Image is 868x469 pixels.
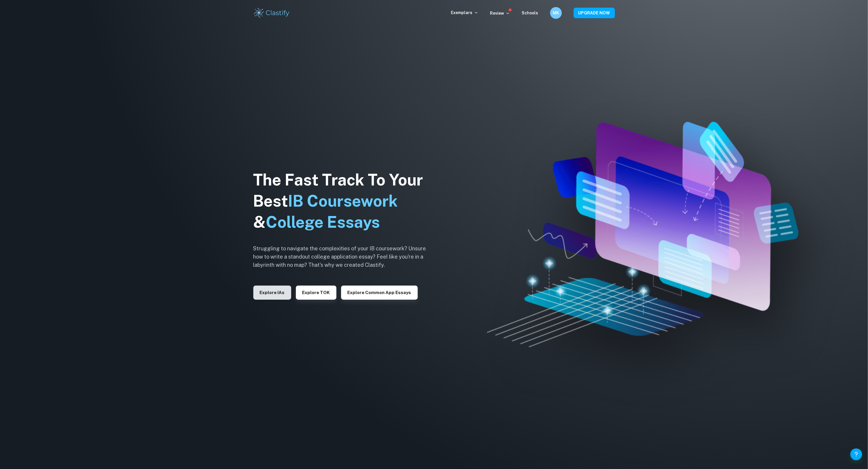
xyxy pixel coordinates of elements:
h6: MK [552,10,559,16]
button: UPGRADE NOW [574,8,615,18]
span: College Essays [266,213,380,231]
span: IB Coursework [288,192,398,210]
img: Clastify hero [487,122,798,347]
button: MK [550,7,562,19]
p: Review [490,10,510,16]
p: Exemplars [451,9,478,16]
img: Clastify logo [253,7,291,19]
a: Explore TOK [296,289,336,295]
h6: Struggling to navigate the complexities of your IB coursework? Unsure how to write a standout col... [253,244,435,269]
button: Help and Feedback [850,448,862,460]
h1: The Fast Track To Your Best & [253,169,435,233]
a: Schools [522,11,538,15]
a: Explore Common App essays [341,289,418,295]
button: Explore IAs [253,286,291,300]
a: Explore IAs [253,289,291,295]
button: Explore Common App essays [341,286,418,300]
button: Explore TOK [296,286,336,300]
